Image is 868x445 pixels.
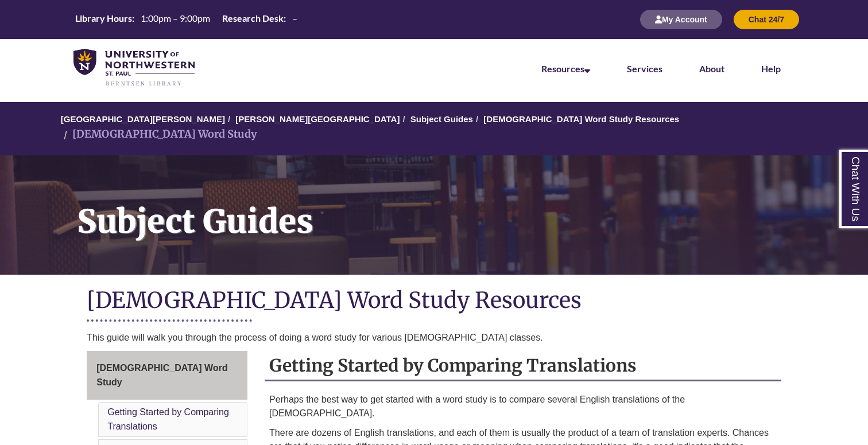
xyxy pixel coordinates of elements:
span: [DEMOGRAPHIC_DATA] Word Study [96,363,227,388]
img: UNWSP Library Logo [73,49,195,87]
a: Hours Today [71,12,302,28]
a: Getting Started by Comparing Translations [107,407,229,432]
button: Chat 24/7 [734,10,799,29]
a: Resources [541,63,590,74]
a: Help [761,63,781,74]
a: [DEMOGRAPHIC_DATA] Word Study Resources [483,114,679,124]
h1: [DEMOGRAPHIC_DATA] Word Study Resources [87,286,781,317]
a: [PERSON_NAME][GEOGRAPHIC_DATA] [235,114,400,124]
th: Library Hours: [71,12,136,25]
a: [DEMOGRAPHIC_DATA] Word Study [87,351,247,400]
a: Services [627,63,662,74]
h1: Subject Guides [64,155,868,260]
a: Chat 24/7 [734,14,799,24]
a: About [699,63,724,74]
a: My Account [640,14,722,24]
table: Hours Today [71,12,302,26]
span: This guide will walk you through the process of doing a word study for various [DEMOGRAPHIC_DATA]... [87,333,542,342]
button: My Account [640,10,722,29]
a: [GEOGRAPHIC_DATA][PERSON_NAME] [61,114,225,124]
a: Subject Guides [410,114,473,124]
th: Research Desk: [218,12,288,25]
li: [DEMOGRAPHIC_DATA] Word Study [61,126,257,143]
h2: Getting Started by Comparing Translations [265,351,781,381]
p: Perhaps the best way to get started with a word study is to compare several English translations ... [269,393,777,420]
span: – [292,13,297,24]
span: 1:00pm – 9:00pm [141,13,210,24]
